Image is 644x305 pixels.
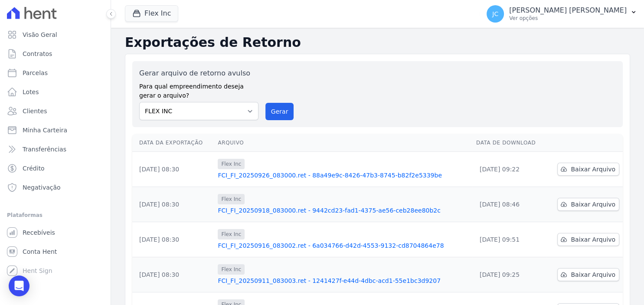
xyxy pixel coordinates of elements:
a: Contratos [3,45,107,62]
span: Minha Carteira [23,126,67,134]
div: Open Intercom Messenger [9,275,29,296]
a: Baixar Arquivo [557,198,619,211]
span: Baixar Arquivo [571,200,615,209]
td: [DATE] 09:22 [473,152,546,187]
td: [DATE] 08:30 [132,222,214,257]
a: Negativação [3,179,107,196]
a: FCI_FI_20250926_083000.ret - 88a49e9c-8426-47b3-8745-b82f2e5339be [218,171,469,180]
span: Recebíveis [23,228,55,237]
span: Conta Hent [23,247,57,256]
span: Flex Inc [218,159,245,169]
span: Flex Inc [218,229,245,239]
span: Clientes [23,107,47,115]
label: Para qual empreendimento deseja gerar o arquivo? [139,79,258,100]
td: [DATE] 08:30 [132,257,214,292]
p: Ver opções [509,15,627,22]
td: [DATE] 08:46 [473,187,546,222]
a: Visão Geral [3,26,107,43]
span: Parcelas [23,69,48,77]
th: Arquivo [214,134,473,152]
span: Contratos [23,49,52,58]
span: Flex Inc [218,264,245,275]
a: FCI_FI_20250916_083002.ret - 6a034766-d42d-4553-9132-cd8704864e78 [218,241,469,250]
div: Plataformas [7,210,104,220]
h2: Exportações de Retorno [125,35,630,50]
a: Parcelas [3,64,107,82]
p: [PERSON_NAME] [PERSON_NAME] [509,6,627,15]
a: Crédito [3,160,107,177]
span: Baixar Arquivo [571,165,615,174]
span: JC [492,11,498,17]
button: Gerar [265,103,294,120]
a: Baixar Arquivo [557,163,619,176]
td: [DATE] 08:30 [132,152,214,187]
td: [DATE] 09:51 [473,222,546,257]
span: Baixar Arquivo [571,235,615,244]
span: Baixar Arquivo [571,270,615,279]
a: Minha Carteira [3,121,107,139]
label: Gerar arquivo de retorno avulso [139,68,258,79]
a: Recebíveis [3,224,107,241]
a: Conta Hent [3,243,107,260]
td: [DATE] 08:30 [132,187,214,222]
th: Data da Exportação [132,134,214,152]
a: Transferências [3,141,107,158]
span: Crédito [23,164,45,173]
a: FCI_FI_20250918_083000.ret - 9442cd23-fad1-4375-ae56-ceb28ee80b2c [218,206,469,215]
span: Transferências [23,145,66,154]
a: Baixar Arquivo [557,233,619,246]
button: JC [PERSON_NAME] [PERSON_NAME] Ver opções [480,2,644,26]
button: Flex Inc [125,5,178,22]
span: Visão Geral [23,30,57,39]
span: Lotes [23,88,39,96]
a: FCI_FI_20250911_083003.ret - 1241427f-e44d-4dbc-acd1-55e1bc3d9207 [218,276,469,285]
td: [DATE] 09:25 [473,257,546,292]
a: Clientes [3,102,107,120]
a: Lotes [3,83,107,101]
a: Baixar Arquivo [557,268,619,281]
span: Flex Inc [218,194,245,204]
span: Negativação [23,183,61,192]
th: Data de Download [473,134,546,152]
